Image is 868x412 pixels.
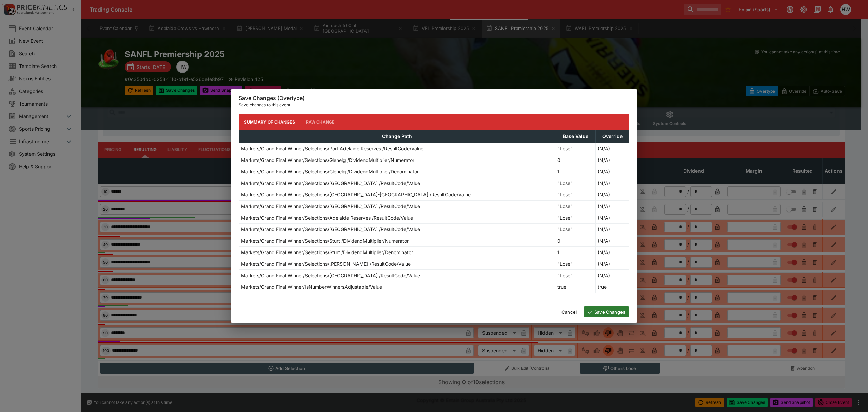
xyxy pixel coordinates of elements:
h6: Save Changes (Overtype) [239,95,629,102]
td: (N/A) [596,270,629,281]
p: Markets/Grand Final Winner/Selections/Sturt /DividendMultiplier/Numerator [241,237,409,244]
th: Override [596,130,629,143]
td: (N/A) [596,166,629,177]
td: (N/A) [596,235,629,247]
td: "Lose" [555,189,596,201]
p: Markets/Grand Final Winner/Selections/[GEOGRAPHIC_DATA] /ResultCode/Value [241,272,420,279]
td: "Lose" [555,224,596,235]
td: (N/A) [596,258,629,270]
td: (N/A) [596,189,629,201]
p: Markets/Grand Final Winner/Selections/Glenelg /DividendMultiplier/Denominator [241,168,419,175]
p: Markets/Grand Final Winner/Selections/Port Adelaide Reserves /ResultCode/Value [241,145,423,152]
td: (N/A) [596,154,629,166]
p: Save changes to this event. [239,101,629,108]
td: (N/A) [596,143,629,154]
button: Save Changes [584,306,629,317]
td: 0 [555,154,596,166]
button: Cancel [557,306,581,317]
p: Markets/Grand Final Winner/IsNumberWinnersAdjustable/Value [241,283,382,291]
th: Change Path [239,130,555,143]
p: Markets/Grand Final Winner/Selections/[PERSON_NAME] /ResultCode/Value [241,260,411,267]
button: Summary of Changes [239,114,300,130]
td: 1 [555,166,596,177]
td: "Lose" [555,177,596,189]
td: (N/A) [596,224,629,235]
td: (N/A) [596,201,629,212]
p: Markets/Grand Final Winner/Selections/Adelaide Reserves /ResultCode/Value [241,214,413,221]
p: Markets/Grand Final Winner/Selections/Glenelg /DividendMultiplier/Numerator [241,156,414,164]
p: Markets/Grand Final Winner/Selections/[GEOGRAPHIC_DATA] /ResultCode/Value [241,203,420,210]
td: "Lose" [555,143,596,154]
p: Markets/Grand Final Winner/Selections/[GEOGRAPHIC_DATA] /ResultCode/Value [241,180,420,187]
td: 1 [555,247,596,258]
td: (N/A) [596,247,629,258]
p: Markets/Grand Final Winner/Selections/[GEOGRAPHIC_DATA] /ResultCode/Value [241,226,420,233]
td: "Lose" [555,270,596,281]
p: Markets/Grand Final Winner/Selections/[GEOGRAPHIC_DATA]-[GEOGRAPHIC_DATA] /ResultCode/Value [241,191,471,198]
td: "Lose" [555,212,596,224]
p: Markets/Grand Final Winner/Selections/Sturt /DividendMultiplier/Denominator [241,249,413,256]
th: Base Value [555,130,596,143]
td: "Lose" [555,201,596,212]
td: true [596,281,629,293]
button: Raw Change [300,114,340,130]
td: 0 [555,235,596,247]
td: "Lose" [555,258,596,270]
td: (N/A) [596,177,629,189]
td: (N/A) [596,212,629,224]
td: true [555,281,596,293]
